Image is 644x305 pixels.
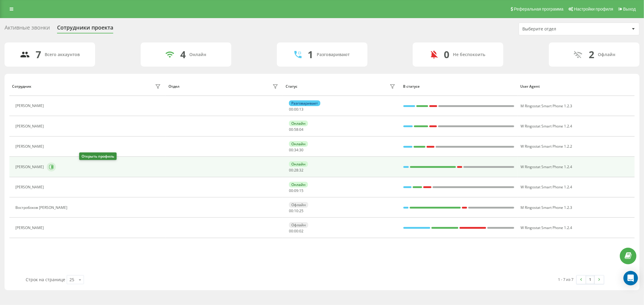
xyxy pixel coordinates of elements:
[289,229,303,233] div: : :
[79,152,117,160] div: Открыть профиль
[289,189,303,193] div: : :
[574,7,613,11] span: Настройки профиля
[15,226,45,230] div: [PERSON_NAME]
[289,121,308,126] div: Онлайн
[299,127,303,132] span: 04
[289,127,303,132] div: : :
[168,84,179,89] div: Отдел
[289,228,293,234] span: 00
[289,161,308,167] div: Онлайн
[514,7,563,11] span: Реферальная программа
[623,7,636,11] span: Выход
[286,84,297,89] div: Статус
[289,188,293,193] span: 00
[289,208,293,213] span: 00
[57,24,113,34] div: Сотрудники проекта
[294,168,298,173] span: 28
[521,124,572,129] span: W Ringostat Smart Phone 1.2.4
[521,103,572,108] span: M Ringostat Smart Phone 1.2.3
[289,148,303,152] div: : :
[299,188,303,193] span: 15
[522,27,594,32] div: Выберите отдел
[12,84,31,89] div: Сотрудник
[26,277,65,282] span: Строк на странице
[453,52,485,57] div: Не беспокоить
[299,107,303,112] span: 13
[289,107,303,112] div: : :
[189,52,206,57] div: Онлайн
[586,275,595,284] a: 1
[299,168,303,173] span: 32
[308,49,313,60] div: 1
[521,184,572,190] span: W Ringostat Smart Phone 1.2.4
[15,185,45,189] div: [PERSON_NAME]
[294,107,298,112] span: 00
[598,52,616,57] div: Офлайн
[45,52,80,57] div: Всего аккаунтов
[589,49,594,60] div: 2
[5,24,50,34] div: Активные звонки
[289,209,303,213] div: : :
[289,107,293,112] span: 00
[289,141,308,147] div: Онлайн
[36,49,41,60] div: 7
[294,147,298,152] span: 34
[294,228,298,234] span: 00
[521,205,572,210] span: M Ringostat Smart Phone 1.2.3
[289,168,293,173] span: 00
[15,124,45,128] div: [PERSON_NAME]
[15,165,45,169] div: [PERSON_NAME]
[521,225,572,230] span: W Ringostat Smart Phone 1.2.4
[180,49,186,60] div: 4
[289,100,320,106] div: Разговаривает
[289,202,308,208] div: Офлайн
[289,222,308,228] div: Офлайн
[289,127,293,132] span: 00
[521,144,572,149] span: W Ringostat Smart Phone 1.2.2
[15,144,45,149] div: [PERSON_NAME]
[289,168,303,172] div: : :
[294,208,298,213] span: 10
[289,182,308,187] div: Онлайн
[521,164,572,169] span: W Ringostat Smart Phone 1.2.4
[520,84,632,89] div: User Agent
[69,277,74,283] div: 25
[15,206,69,210] div: Востробоков [PERSON_NAME]
[299,228,303,234] span: 02
[294,188,298,193] span: 09
[299,208,303,213] span: 25
[289,147,293,152] span: 00
[317,52,350,57] div: Разговаривают
[444,49,449,60] div: 0
[403,84,514,89] div: В статусе
[299,147,303,152] span: 30
[558,276,574,282] div: 1 - 7 из 7
[15,104,45,108] div: [PERSON_NAME]
[294,127,298,132] span: 58
[623,271,638,285] div: Open Intercom Messenger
